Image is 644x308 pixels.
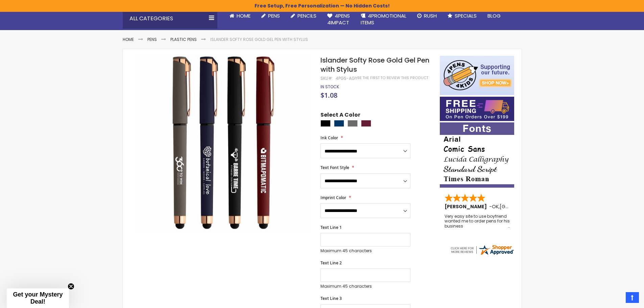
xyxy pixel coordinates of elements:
div: Dark Red [361,120,371,127]
img: font-personalization-examples [440,122,514,188]
span: 4Pens 4impact [327,12,350,26]
div: Availability [320,84,339,90]
span: Rush [424,12,437,19]
div: All Categories [123,8,217,29]
div: Black [320,120,331,127]
span: $1.08 [320,91,337,100]
a: Home [123,37,134,42]
a: Plastic Pens [170,37,197,42]
button: Close teaser [68,283,74,290]
a: Specials [442,8,482,23]
span: Select A Color [320,111,360,120]
span: [PERSON_NAME] [445,203,489,210]
a: 4PROMOTIONALITEMS [355,8,412,30]
span: Blog [487,12,501,19]
img: 4pens 4 kids [440,56,514,95]
div: 4PGS-AGY [336,76,357,81]
a: Rush [412,8,442,23]
strong: SKU [320,75,333,81]
li: Islander Softy Rose Gold Gel Pen with Stylus [210,37,308,42]
span: 4PROMOTIONAL ITEMS [361,12,406,26]
a: Home [224,8,256,23]
img: 4pens.com widget logo [450,244,515,256]
a: 4Pens4impact [322,8,355,30]
a: Be the first to review this product [357,75,428,80]
span: Get your Mystery Deal! [13,291,63,305]
a: Pens [147,37,157,42]
div: Get your Mystery Deal!Close teaser [7,288,69,308]
span: Ink Color [320,135,338,141]
span: Text Line 1 [320,224,342,230]
div: Very easy site to use boyfriend wanted me to order pens for his business [445,214,510,229]
span: Imprint Color [320,195,346,200]
span: Text Font Style [320,165,349,170]
span: Pens [268,12,280,19]
span: - , [489,203,549,210]
a: Blog [482,8,506,23]
img: Islander Softy Rose Gold Gel Pen with Stylus [136,55,312,231]
span: Islander Softy Rose Gold Gel Pen with Stylus [320,55,429,74]
span: Text Line 2 [320,260,342,266]
span: OK [492,203,499,210]
a: Top [626,292,639,303]
a: Pencils [285,8,322,23]
span: In stock [320,84,339,90]
div: Grey [348,120,358,127]
span: [GEOGRAPHIC_DATA] [500,203,549,210]
div: Navy Blue [334,120,344,127]
p: Maximum 45 characters [320,248,410,254]
img: Free shipping on orders over $199 [440,97,514,121]
span: Specials [455,12,477,19]
a: Pens [256,8,285,23]
p: Maximum 45 characters [320,284,410,289]
span: Pencils [297,12,316,19]
span: Text Line 3 [320,295,342,301]
span: Home [237,12,251,19]
a: 4pens.com certificate URL [450,252,515,257]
